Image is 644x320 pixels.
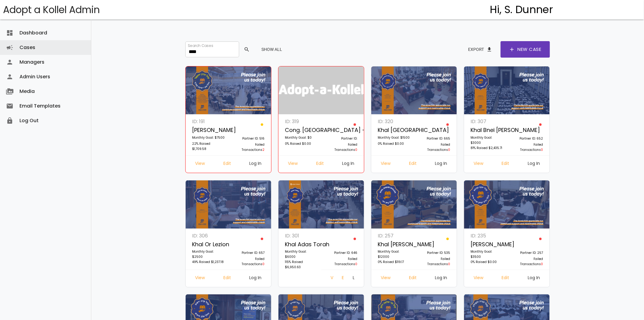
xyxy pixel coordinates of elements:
button: Exportfile_download [464,44,498,55]
p: Partner ID: [325,136,358,142]
h4: Hi, S. Dunner [490,4,553,16]
a: Log In [245,159,267,170]
p: Monthly Goal: $1500 [378,135,411,141]
a: ID: 307 Khal Bnei [PERSON_NAME] Monthly Goal: $3000 81% Raised $2,435.71 [467,117,507,155]
p: Partner ID: 665 [418,136,450,142]
a: Partner ID: 652 Failed Transactions0 [507,117,547,155]
span: 0 [448,148,450,152]
a: Edit [404,159,422,170]
i: person [6,55,13,69]
p: Partner ID: 516 [232,136,265,142]
i: perm_media [6,84,13,99]
p: Partner ID: 535 [418,250,450,256]
a: ID: 320 Khal [GEOGRAPHIC_DATA] Monthly Goal: $1500 0% Raised $0.00 [374,117,414,155]
p: Partner ID: 646 [325,250,358,256]
a: Edit [497,273,514,284]
a: Partner ID: 665 Failed Transactions0 [414,117,454,155]
p: Khal Or Lezion [192,240,225,249]
i: campaign [6,40,13,55]
a: View [376,159,395,170]
img: fzG2x0IRse.02jxZnzVDR.jpg [371,66,457,115]
img: kU4ZqzHioV.DvGeQ7A05q.jpg [186,66,271,115]
img: hbHs2tSQp5.kRzouwx6hy.jpg [186,180,271,229]
p: Khal Adas Torah [285,240,318,249]
p: 22% Raised $1,709.58 [192,141,225,151]
span: 0 [541,148,543,152]
a: Partner ID: 257 Failed Transactions0 [507,232,547,270]
span: search [244,44,250,55]
a: Partner ID: 535 Failed Transactions0 [414,232,454,270]
p: ID: 235 [471,232,504,240]
a: ID: 306 Khal Or Lezion Monthly Goal: $2500 49% Raised $1,237.18 [189,232,228,270]
a: Log In [523,159,545,170]
a: ID: 191 [PERSON_NAME] Monthly Goal: $7500 22% Raised $1,709.58 [189,117,228,155]
p: Failed Transactions [510,142,543,152]
a: Partner ID: 646 Failed Transactions0 [321,232,361,270]
a: View [190,159,210,170]
a: Edit [219,273,236,284]
p: Partner ID: 652 [510,136,543,142]
p: Monthly Goal: $6000 [285,249,318,259]
button: Show All [257,44,287,55]
a: Partner ID: 516 Failed Transactions2 [229,117,268,155]
p: ID: 257 [378,232,411,240]
p: Partner ID: 257 [510,250,543,256]
a: ID: 257 Khal [PERSON_NAME] Monthly Goal: $12000 0% Raised $119.17 [374,232,414,270]
a: Partner ID: Failed Transactions0 [321,117,361,155]
p: [PERSON_NAME] [471,240,504,249]
p: Khal [GEOGRAPHIC_DATA] [378,126,411,135]
a: Edit [404,273,422,284]
button: search [239,44,254,55]
a: Log In [348,273,359,284]
p: Failed Transactions [232,256,265,267]
a: Partner ID: 657 Failed Transactions0 [229,232,268,270]
span: 0 [541,262,543,266]
p: ID: 319 [285,117,318,126]
p: ID: 307 [471,117,504,126]
p: Monthly Goal: $3000 [471,135,504,145]
a: Log In [523,273,545,284]
a: Log In [245,273,267,284]
p: Failed Transactions [325,142,358,152]
a: Log In [338,159,359,170]
a: Edit [337,273,348,284]
a: ID: 235 [PERSON_NAME] Monthly Goal: $3500 0% Raised $0.00 [467,232,507,270]
p: Monthly Goal: $12000 [378,249,411,259]
i: lock [6,113,13,128]
img: logonobg.png [278,66,364,115]
a: View [190,273,210,284]
p: 0% Raised $0.00 [378,141,411,147]
i: email [6,99,13,113]
p: ID: 301 [285,232,318,240]
a: Log In [430,159,452,170]
img: CQXuwxM9dK.cnrWIiyoY4.jpg [464,66,550,115]
p: 0% Raised $0.00 [471,259,504,265]
a: ID: 319 Cong. [GEOGRAPHIC_DATA] - [GEOGRAPHIC_DATA] Monthly Goal: $0 0% Raised $0.00 [282,117,321,155]
img: koUGJCcRsP.LKqbEMzdlT.jpg [464,180,550,229]
a: View [283,159,303,170]
p: 0% Raised $0.00 [285,141,318,147]
a: Edit [219,159,236,170]
p: Failed Transactions [510,256,543,267]
p: Cong. [GEOGRAPHIC_DATA] - [GEOGRAPHIC_DATA] [285,126,318,135]
a: View [469,273,488,284]
p: 115% Raised $6,950.63 [285,259,318,270]
i: dashboard [6,26,13,40]
p: ID: 306 [192,232,225,240]
a: addNew Case [501,41,550,58]
p: 0% Raised $119.17 [378,259,411,265]
img: QAPYlLEk04.uU41jx7c3e.jpg [278,180,364,229]
i: person [6,69,13,84]
span: 0 [355,148,358,152]
p: Failed Transactions [418,142,450,152]
span: file_download [487,44,493,55]
p: Monthly Goal: $7500 [192,135,225,141]
span: add [509,41,515,58]
a: View [326,273,337,284]
a: View [376,273,395,284]
p: Khal Bnei [PERSON_NAME] [471,126,504,135]
p: 49% Raised $1,237.18 [192,259,225,265]
img: zYFEr1Um4q.FynfSIG0iD.jpg [371,180,457,229]
span: 0 [355,262,358,266]
p: Failed Transactions [418,256,450,267]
